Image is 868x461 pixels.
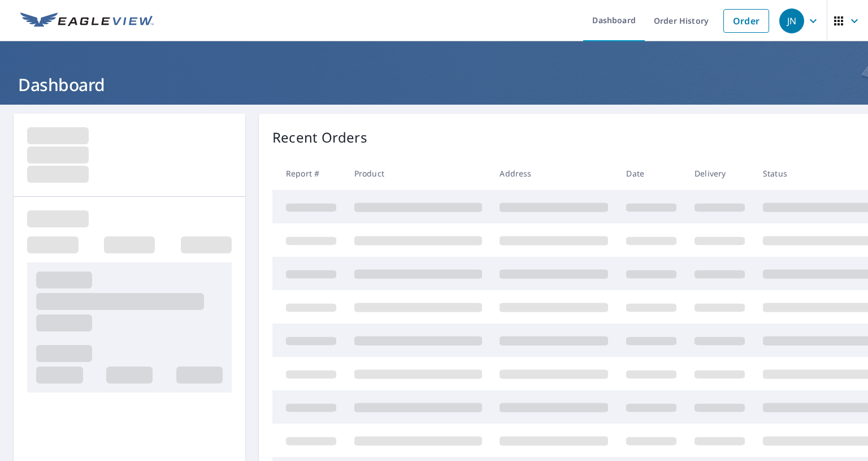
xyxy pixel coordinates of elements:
h1: Dashboard [14,73,854,96]
th: Product [345,157,491,190]
th: Delivery [685,157,754,190]
p: Recent Orders [272,127,367,148]
th: Address [491,157,617,190]
img: EV Logo [20,12,154,29]
a: Order [723,9,769,33]
th: Report # [272,157,345,190]
div: JN [779,8,804,33]
th: Date [617,157,685,190]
